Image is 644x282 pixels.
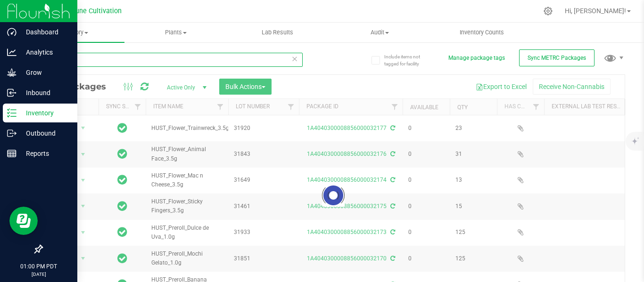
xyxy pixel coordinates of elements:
[4,262,73,271] p: 01:00 PM PDT
[17,107,73,119] p: Inventory
[519,49,594,66] button: Sync METRC Packages
[448,54,505,62] button: Manage package tags
[528,55,586,61] span: Sync METRC Packages
[329,23,430,42] a: Audit
[4,271,73,278] p: [DATE]
[17,128,73,139] p: Outbound
[7,88,17,97] inline-svg: Inbound
[17,87,73,98] p: Inbound
[7,48,17,57] inline-svg: Analytics
[7,149,17,158] inline-svg: Reports
[17,67,73,78] p: Grow
[329,28,430,37] span: Audit
[17,148,73,159] p: Reports
[447,28,517,37] span: Inventory Counts
[17,26,73,38] p: Dashboard
[9,207,38,235] iframe: Resource center
[542,7,554,16] div: Manage settings
[249,28,306,37] span: Lab Results
[7,68,17,77] inline-svg: Grow
[7,27,17,37] inline-svg: Dashboard
[41,53,303,67] input: Search Package ID, Item Name, SKU, Lot or Part Number...
[17,47,73,58] p: Analytics
[565,7,626,15] span: Hi, [PERSON_NAME]!
[125,28,226,37] span: Plants
[430,23,532,42] a: Inventory Counts
[227,23,329,42] a: Lab Results
[7,108,17,118] inline-svg: Inventory
[291,53,298,65] span: Clear
[124,23,226,42] a: Plants
[71,7,122,15] span: Dune Cultivation
[7,129,17,138] inline-svg: Outbound
[384,53,431,67] span: Include items not tagged for facility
